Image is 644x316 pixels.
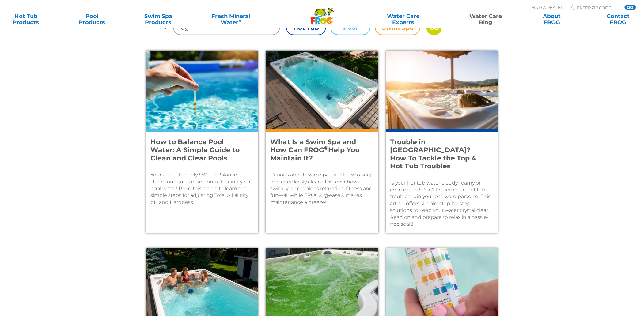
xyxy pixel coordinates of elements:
label: Swim Spa [375,20,420,35]
p: Is your hot tub water cloudy, foamy or even green? Don't let common hot tub troubles ruin your ba... [390,180,494,228]
p: Curious about swim spas and how to keep one effortlessly clean? Discover how a swim spa combines ... [270,171,373,206]
a: Water CareBlog [460,13,511,25]
label: Pool [331,20,370,35]
a: What Is a Swim Spa and How Can FROG®Help You Maintain It?Curious about swim spas and how to keep ... [266,51,378,233]
h4: How to Balance Pool Water: A Simple Guide to Clean and Clear Pools [150,138,245,162]
label: Hot Tub [286,20,326,35]
h4: Trouble in [GEOGRAPHIC_DATA]? How To Tackle the Top 4 Hot Tub Troubles [390,138,485,171]
input: GO [625,5,636,10]
h4: What Is a Swim Spa and How Can FROG Help You Maintain It? [270,138,365,162]
a: A woman relaxes in an outdoor hot tub and watches the sunset in the distanceTrouble in [GEOGRAPHI... [386,51,498,233]
a: PoolProducts [66,13,118,25]
a: AboutFROG [526,13,578,25]
img: A man's hand dips a test strip into an above=ground pool's water. [146,51,258,129]
sup: ∞ [238,18,241,23]
sup: ® [324,145,328,151]
a: ContactFROG [593,13,644,25]
a: Swim SpaProducts [132,13,184,25]
img: A woman relaxes in an outdoor hot tub and watches the sunset in the distance [386,51,498,129]
p: Your #1 Pool Priority? Water Balance. Here's our quick guide on balancing your pool water! Read t... [150,171,254,206]
input: GO [426,20,442,35]
p: Find A Dealer [532,5,564,10]
a: Water CareExperts [362,13,445,25]
a: A man's hand dips a test strip into an above=ground pool's water.How to Balance Pool Water: A Sim... [146,51,258,233]
a: Fresh MineralWater∞ [199,13,263,25]
h4: Filter by: [146,20,173,35]
input: Zip Code Form [577,5,618,10]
